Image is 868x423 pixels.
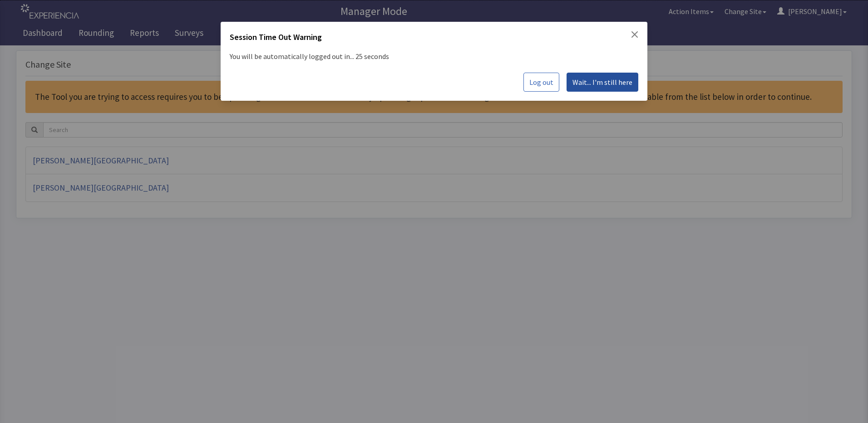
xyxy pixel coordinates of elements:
h4: [PERSON_NAME][GEOGRAPHIC_DATA] [33,138,835,147]
button: Wait... I'm still here [567,73,638,92]
div: The Tool you are trying to access requires you to be operating in Site Mode. You are currently op... [25,35,843,68]
button: Close [631,31,638,38]
a: [PERSON_NAME][GEOGRAPHIC_DATA] [25,101,843,129]
h4: [PERSON_NAME][GEOGRAPHIC_DATA] [33,111,835,120]
div: Change Site [25,12,843,31]
span: Wait... I'm still here [572,77,632,88]
h2: Session Time Out Warning [230,31,322,47]
p: You will be automatically logged out in... 25 seconds [230,47,638,65]
input: Search [43,77,843,92]
a: [PERSON_NAME][GEOGRAPHIC_DATA] [25,128,843,157]
button: Log out [523,73,559,92]
span: Log out [529,77,553,88]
